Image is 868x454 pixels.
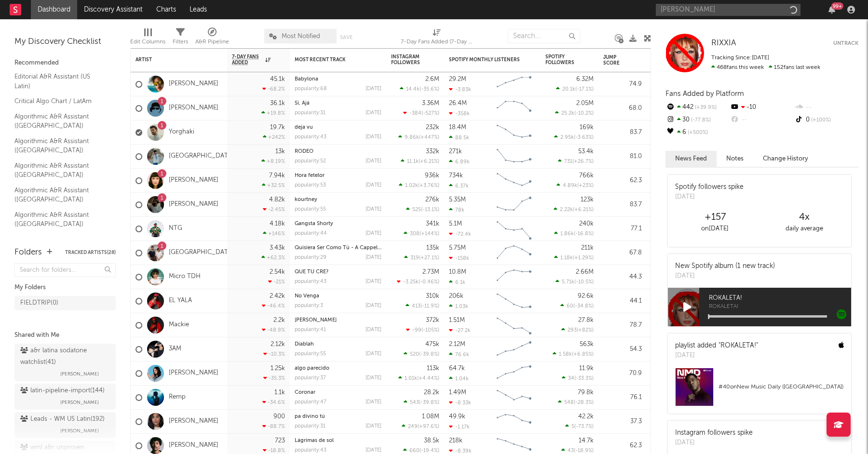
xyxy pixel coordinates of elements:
span: 468 fans this week [711,65,764,70]
span: RIXXIA [711,39,736,47]
span: 2.22k [560,207,573,213]
span: ROKALETA! [709,293,851,304]
span: Fans Added by Platform [665,90,744,97]
button: 99+ [828,6,835,13]
div: 276k [425,197,439,203]
div: 6 [665,126,730,139]
div: 4.82k [269,197,285,203]
a: [PERSON_NAME] [169,369,218,377]
div: +62.3 % [261,254,285,261]
a: Leads - WM US Latin(192)[PERSON_NAME] [14,412,116,438]
div: Filters [173,36,188,48]
div: My Folders [14,282,116,294]
a: 3AM [169,345,181,353]
a: Babylona [295,77,318,82]
div: ( ) [399,182,439,188]
div: FIELDTRIP ( 0 ) [20,297,58,309]
div: +146 % [263,230,285,237]
div: 936k [425,173,439,179]
div: [DATE] [366,159,381,164]
div: -21 % [268,279,285,285]
a: Gangsta Shorty [295,221,333,227]
a: FIELDTRIP(0) [14,296,116,310]
div: 206k [449,293,463,299]
div: Edit Columns [130,24,165,52]
div: -27.2k [449,327,471,334]
div: popularity: 43 [295,134,326,140]
div: ( ) [403,110,439,116]
div: Sin Dudarlo [295,318,381,323]
div: [DATE] [366,327,381,333]
span: [PERSON_NAME] [60,425,99,437]
svg: Chart title [492,193,536,217]
div: Gangsta Shorty [295,221,381,227]
div: -358k [449,110,470,117]
span: 319 [410,255,419,261]
div: 10.8M [449,269,466,275]
span: 60 [567,304,573,309]
a: Lágrimas de sol [295,438,334,443]
span: +27.1 % [420,255,438,261]
a: [GEOGRAPHIC_DATA] [169,249,234,257]
a: "ROKALETA!" [719,342,758,349]
button: News Feed [665,151,717,167]
span: 731 [564,159,572,164]
div: ( ) [404,230,439,237]
input: Search... [508,29,580,43]
span: 2.95k [560,135,574,140]
div: 3.36M [422,100,439,107]
div: Artist [136,57,208,63]
div: 372k [426,317,439,323]
svg: Chart title [492,241,536,265]
div: latin-pipeline-import ( 144 ) [20,385,105,397]
div: Edit Columns [130,36,165,48]
a: QUÉ TÚ CRÉ? [295,269,328,275]
div: 77.1 [603,223,642,235]
div: a&r latina sodatone watchlist ( 41 ) [20,345,108,368]
div: popularity: 52 [295,159,326,164]
div: 4.18k [270,221,285,227]
svg: Chart title [492,289,536,313]
div: daily average [759,223,849,235]
div: ( ) [554,230,594,237]
div: 6.37k [449,183,469,189]
div: popularity: 3 [295,303,323,308]
div: RODEO [295,149,381,154]
span: [PERSON_NAME] [60,368,99,380]
span: 5.71k [562,280,574,285]
div: ( ) [555,110,594,116]
a: algo parecido [295,366,329,371]
div: 6.89k [449,159,470,165]
span: -13.1 % [422,207,438,213]
div: [DATE] [366,207,381,212]
div: 211k [581,245,594,251]
svg: Chart title [492,145,536,169]
span: -3.25k [403,280,419,285]
span: 14.4k [406,87,420,92]
a: [PERSON_NAME] [169,80,218,88]
div: 3.43k [270,245,285,251]
button: Save [340,35,353,40]
a: kourtney [295,197,317,202]
a: [PERSON_NAME] [169,200,218,209]
a: RODEO [295,149,313,154]
span: ROKALETA! [709,304,851,310]
span: 525 [412,207,421,213]
a: Mackie [169,321,189,329]
div: -46.4 % [262,303,285,309]
a: [PERSON_NAME] [169,417,218,426]
div: popularity: 55 [295,207,326,212]
div: -72.4k [449,231,471,237]
svg: Chart title [492,169,536,193]
div: Si, Ajá [295,101,381,106]
span: -11.9 % [422,304,438,309]
span: 20.1k [562,87,575,92]
div: [DATE] [366,279,381,284]
div: My Discovery Checklist [14,36,116,48]
div: [DATE] [675,192,744,202]
span: -99 [412,328,421,333]
a: Micro TDH [169,273,201,281]
button: Notes [717,151,753,167]
a: Si, Ajá [295,101,310,106]
div: [DATE] [675,271,775,281]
